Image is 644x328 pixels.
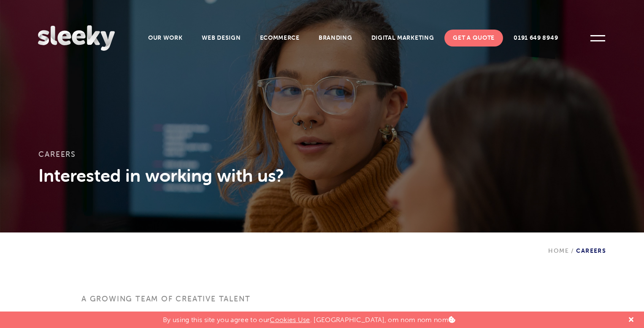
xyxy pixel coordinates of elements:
h1: Careers [38,150,606,165]
a: Ecommerce [252,30,308,46]
span: / [569,247,576,254]
img: Sleeky Web Design Newcastle [38,25,115,51]
a: Home [548,247,569,254]
a: 0191 649 8949 [505,30,566,46]
h3: A growing team of creative talent [81,294,563,314]
a: Web Design [193,30,249,46]
a: Our Work [140,30,191,46]
a: Get A Quote [444,30,503,46]
div: Careers [548,232,606,254]
h3: Interested in working with us? [38,165,606,186]
a: Cookies Use [270,316,310,324]
a: Branding [310,30,361,46]
a: Digital Marketing [363,30,443,46]
p: By using this site you agree to our . [GEOGRAPHIC_DATA], om nom nom nom [163,312,455,324]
